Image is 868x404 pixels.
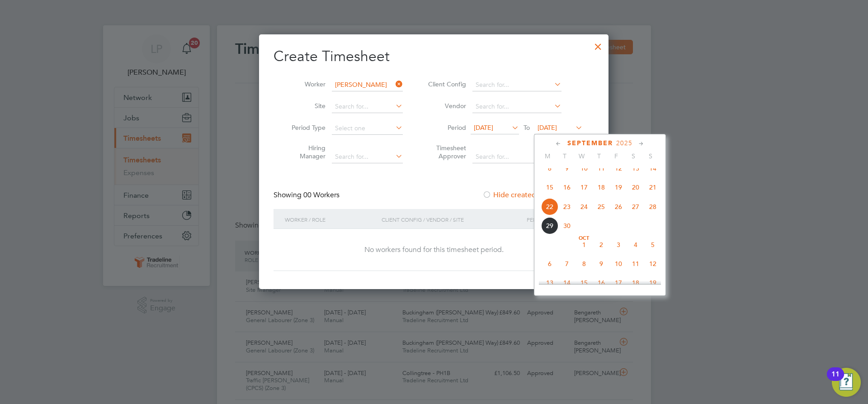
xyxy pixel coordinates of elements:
[831,374,840,386] div: 11
[593,179,610,196] span: 18
[573,152,590,160] span: W
[558,255,576,272] span: 7
[610,160,627,177] span: 12
[274,47,594,66] h2: Create Timesheet
[482,190,574,200] label: Hide created timesheets
[590,152,608,160] span: T
[472,100,561,113] input: Search for...
[285,124,325,132] label: Period Type
[610,274,627,291] span: 17
[285,144,325,160] label: Hiring Manager
[425,124,466,132] label: Period
[274,190,341,200] div: Showing
[610,236,627,253] span: 3
[593,160,610,177] span: 11
[472,79,561,91] input: Search for...
[538,124,557,132] span: [DATE]
[283,245,585,255] div: No workers found for this timesheet period.
[425,144,466,160] label: Timesheet Approver
[285,102,325,110] label: Site
[474,124,493,132] span: [DATE]
[616,139,632,147] span: 2025
[832,368,861,397] button: Open Resource Center, 11 new notifications
[644,236,661,253] span: 5
[558,217,576,234] span: 30
[627,160,644,177] span: 13
[576,160,593,177] span: 10
[332,122,403,135] input: Select one
[521,122,533,133] span: To
[425,80,466,88] label: Client Config
[610,179,627,196] span: 19
[593,255,610,272] span: 9
[541,160,558,177] span: 8
[558,179,576,196] span: 16
[541,179,558,196] span: 15
[332,79,403,91] input: Search for...
[332,100,403,113] input: Search for...
[644,160,661,177] span: 14
[332,151,403,163] input: Search for...
[576,255,593,272] span: 8
[608,152,625,160] span: F
[593,236,610,253] span: 2
[576,179,593,196] span: 17
[541,198,558,215] span: 22
[576,236,593,253] span: 1
[576,236,593,241] span: Oct
[541,217,558,234] span: 29
[541,274,558,291] span: 13
[627,274,644,291] span: 18
[644,179,661,196] span: 21
[642,152,659,160] span: S
[644,255,661,272] span: 12
[472,151,561,163] input: Search for...
[567,139,613,147] span: September
[558,160,576,177] span: 9
[627,236,644,253] span: 4
[541,255,558,272] span: 6
[610,255,627,272] span: 10
[644,274,661,291] span: 19
[576,274,593,291] span: 15
[610,198,627,215] span: 26
[558,198,576,215] span: 23
[625,152,642,160] span: S
[576,198,593,215] span: 24
[425,102,466,110] label: Vendor
[539,152,556,160] span: M
[524,209,585,230] div: Period
[285,80,325,88] label: Worker
[627,179,644,196] span: 20
[593,274,610,291] span: 16
[627,198,644,215] span: 27
[627,255,644,272] span: 11
[556,152,573,160] span: T
[558,274,576,291] span: 14
[283,209,379,230] div: Worker / Role
[644,198,661,215] span: 28
[379,209,524,230] div: Client Config / Vendor / Site
[593,198,610,215] span: 25
[303,190,340,200] span: 00 Workers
